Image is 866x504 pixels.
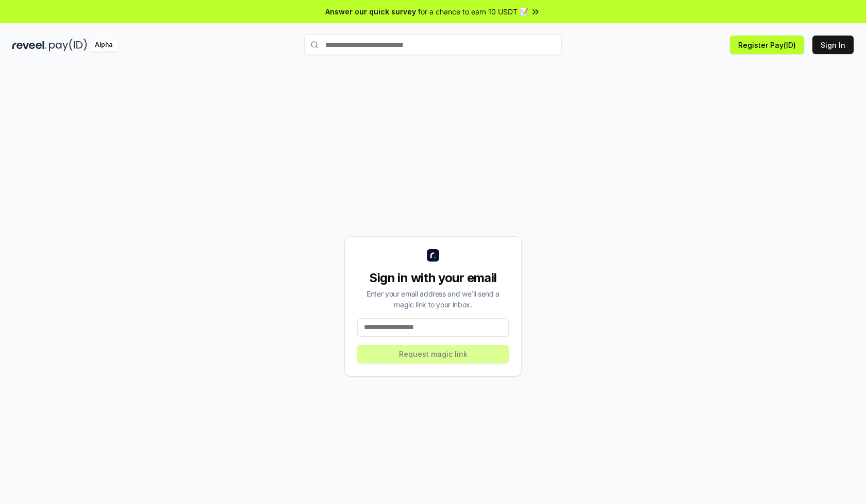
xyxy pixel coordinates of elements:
img: logo_small [427,249,439,262]
button: Register Pay(ID) [730,36,804,54]
div: Alpha [89,39,118,51]
div: Sign in with your email [357,270,509,286]
span: Answer our quick survey [325,6,416,17]
div: Enter your email address and we’ll send a magic link to your inbox. [357,288,509,310]
img: reveel_dark [12,39,47,51]
span: for a chance to earn 10 USDT 📝 [418,6,528,17]
button: Sign In [812,36,854,54]
img: pay_id [49,39,87,51]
